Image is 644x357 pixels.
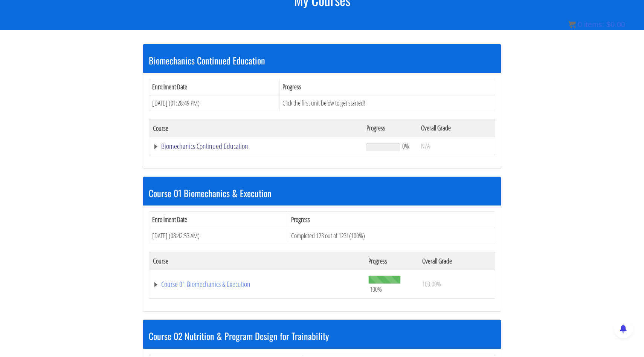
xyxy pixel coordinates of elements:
[149,212,288,228] th: Enrollment Date
[288,212,495,228] th: Progress
[279,95,495,111] td: Click the first unit below to get started!
[606,20,610,29] span: $
[279,79,495,95] th: Progress
[568,21,576,28] img: icon11.png
[149,252,365,270] th: Course
[402,142,409,150] span: 0%
[288,228,495,244] td: Completed 123 out of 123! (100%)
[149,55,495,65] h3: Biomechanics Continued Education
[365,252,418,270] th: Progress
[417,137,495,155] td: N/A
[584,20,604,29] span: items:
[363,119,417,137] th: Progress
[149,79,279,95] th: Enrollment Date
[370,285,382,293] span: 100%
[418,252,495,270] th: Overall Grade
[578,20,582,29] span: 0
[568,20,625,29] a: 0 items: $0.00
[153,280,361,288] a: Course 01 Biomechanics & Execution
[149,228,288,244] td: [DATE] (08:42:53 AM)
[149,331,495,341] h3: Course 02 Nutrition & Program Design for Trainability
[417,119,495,137] th: Overall Grade
[149,119,363,137] th: Course
[149,188,495,198] h3: Course 01 Biomechanics & Execution
[606,20,625,29] bdi: 0.00
[418,270,495,298] td: 100.00%
[149,95,279,111] td: [DATE] (01:28:49 PM)
[153,142,359,150] a: Biomechanics Continued Education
